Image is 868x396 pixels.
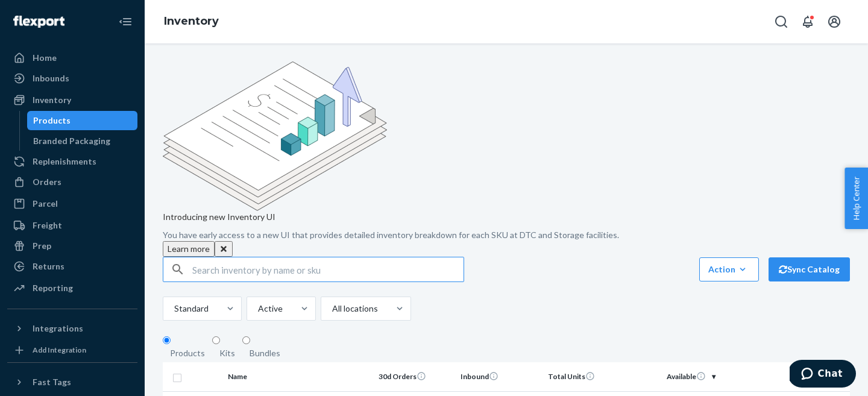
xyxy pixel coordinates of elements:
[7,343,137,357] a: Add Integration
[164,14,219,28] a: Inventory
[7,319,137,338] button: Integrations
[7,236,137,256] a: Prep
[163,336,171,344] input: Products
[331,303,332,315] input: All locations
[7,90,137,110] a: Inventory
[33,94,71,106] div: Inventory
[33,52,57,64] div: Home
[33,72,69,84] div: Inbounds
[7,48,137,68] a: Home
[33,219,62,231] div: Freight
[163,229,850,241] p: You have early access to a new UI that provides detailed inventory breakdown for each SKU at DTC ...
[844,168,868,229] button: Help Center
[33,156,96,168] div: Replenishments
[7,278,137,298] a: Reporting
[33,198,58,210] div: Parcel
[173,303,174,315] input: Standard
[7,69,137,88] a: Inbounds
[33,322,83,335] div: Integrations
[790,360,856,390] iframe: Opens a widget where you can chat to one of our agents
[223,362,359,391] th: Name
[27,111,138,130] a: Products
[7,152,137,171] a: Replenishments
[7,257,137,276] a: Returns
[600,362,720,391] th: Available
[7,372,137,392] button: Fast Tags
[163,61,387,211] img: new-reports-banner-icon.82668bd98b6a51aee86340f2a7b77ae3.png
[33,115,71,127] div: Products
[699,257,759,281] button: Action
[215,241,233,257] button: Close
[359,362,431,391] th: 30d Orders
[113,10,137,34] button: Close Navigation
[192,257,464,281] input: Search inventory by name or sku
[154,4,228,39] ol: breadcrumbs
[769,10,793,34] button: Open Search Box
[503,362,600,391] th: Total Units
[33,176,61,188] div: Orders
[219,347,235,359] div: Kits
[33,282,73,294] div: Reporting
[431,362,503,391] th: Inbound
[7,216,137,235] a: Freight
[7,194,137,213] a: Parcel
[242,336,250,344] input: Bundles
[33,260,64,272] div: Returns
[7,172,137,192] a: Orders
[769,257,850,281] button: Sync Catalog
[33,135,110,147] div: Branded Packaging
[33,376,71,388] div: Fast Tags
[163,211,850,223] p: Introducing new Inventory UI
[33,345,86,355] div: Add Integration
[170,347,205,359] div: Products
[822,10,846,34] button: Open account menu
[13,16,64,28] img: Flexport logo
[250,347,280,359] div: Bundles
[257,303,258,315] input: Active
[33,240,51,252] div: Prep
[163,241,215,257] button: Learn more
[708,263,750,275] div: Action
[796,10,820,34] button: Open notifications
[27,131,138,151] a: Branded Packaging
[212,336,220,344] input: Kits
